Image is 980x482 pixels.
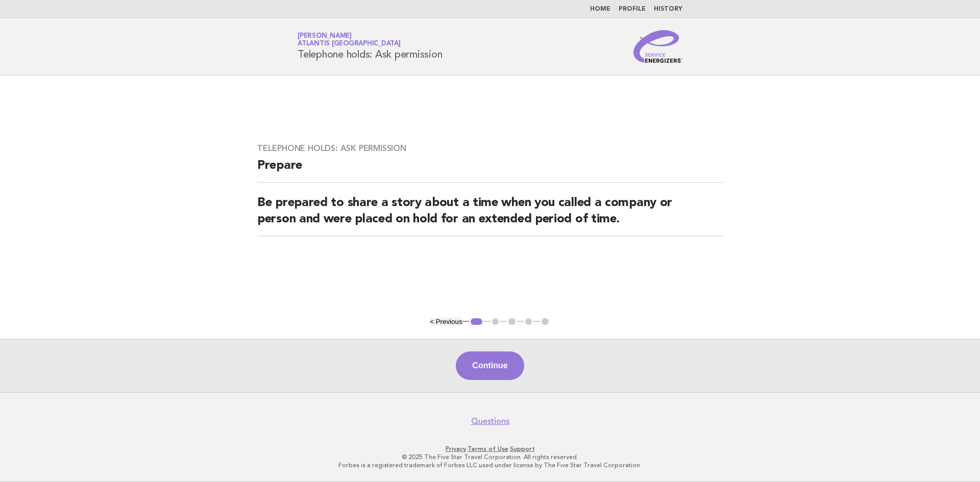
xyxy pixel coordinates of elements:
[446,445,466,452] a: Privacy
[178,445,802,453] p: · ·
[298,33,401,47] a: [PERSON_NAME]Atlantis [GEOGRAPHIC_DATA]
[590,6,610,12] a: Home
[257,195,723,236] h2: Be prepared to share a story about a time when you called a company or person and were placed on ...
[469,317,484,327] button: 1
[654,6,682,12] a: History
[178,453,802,461] p: © 2025 The Five Star Travel Corporation. All rights reserved.
[633,30,682,63] img: Service Energizers
[456,351,524,380] button: Continue
[468,445,508,452] a: Terms of Use
[178,461,802,469] p: Forbes is a registered trademark of Forbes LLC used under license by The Five Star Travel Corpora...
[298,33,442,60] h1: Telephone holds: Ask permission
[471,416,509,426] a: Questions
[619,6,646,12] a: Profile
[430,318,462,325] button: < Previous
[257,143,723,154] h3: Telephone holds: Ask permission
[257,158,723,183] h2: Prepare
[298,41,401,47] span: Atlantis [GEOGRAPHIC_DATA]
[510,445,535,452] a: Support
